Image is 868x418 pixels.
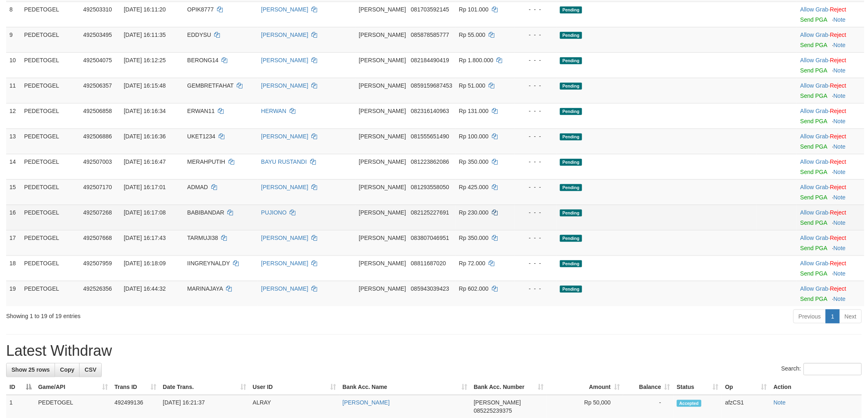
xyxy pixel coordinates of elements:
[797,281,864,306] td: ·
[11,367,50,373] span: Show 25 rows
[518,208,554,217] div: - - -
[339,380,471,395] th: Bank Acc. Name: activate to sort column ascending
[830,158,847,165] a: Reject
[459,32,486,38] span: Rp 55.000
[21,129,80,154] td: PEDETOGEL
[800,143,827,150] a: Send PGA
[800,57,828,63] a: Allow Grab
[55,363,80,377] a: Copy
[800,209,828,216] a: Allow Grab
[797,2,864,27] td: ·
[677,400,701,407] span: Accepted
[800,67,827,74] a: Send PGA
[800,133,828,140] a: Allow Grab
[834,169,846,175] a: Note
[359,57,406,63] span: [PERSON_NAME]
[800,194,827,201] a: Send PGA
[83,108,112,114] span: 492506858
[359,108,406,114] span: [PERSON_NAME]
[411,235,449,241] span: Copy 083807046951 to clipboard
[830,6,847,13] a: Reject
[187,285,223,292] span: MARINAJAYA
[797,27,864,52] td: ·
[560,83,582,90] span: Pending
[83,82,112,89] span: 492506357
[6,103,21,129] td: 12
[518,5,554,14] div: - - -
[800,219,827,226] a: Send PGA
[187,133,215,140] span: UKET1234
[343,400,390,406] a: [PERSON_NAME]
[35,380,111,395] th: Game/API: activate to sort column ascending
[187,158,226,165] span: MERAHPUTIH
[124,108,166,114] span: [DATE] 16:16:34
[124,158,166,165] span: [DATE] 16:16:47
[261,209,287,216] a: PUJIONO
[800,158,828,165] a: Allow Grab
[830,285,847,292] a: Reject
[6,205,21,230] td: 16
[560,210,582,217] span: Pending
[560,235,582,242] span: Pending
[6,179,21,205] td: 15
[834,16,846,23] a: Note
[518,132,554,140] div: - - -
[261,57,308,63] a: [PERSON_NAME]
[21,179,80,205] td: PEDETOGEL
[6,363,55,377] a: Show 25 rows
[124,57,166,63] span: [DATE] 16:12:25
[411,158,449,165] span: Copy 081223862086 to clipboard
[261,133,308,140] a: [PERSON_NAME]
[60,367,74,373] span: Copy
[459,82,486,89] span: Rp 51.000
[797,255,864,281] td: ·
[800,260,828,267] a: Allow Grab
[359,32,406,38] span: [PERSON_NAME]
[834,245,846,251] a: Note
[411,260,446,267] span: Copy 08811687020 to clipboard
[797,103,864,129] td: ·
[797,52,864,78] td: ·
[800,169,827,175] a: Send PGA
[800,93,827,99] a: Send PGA
[6,129,21,154] td: 13
[774,400,786,406] a: Note
[79,363,102,377] a: CSV
[6,380,35,395] th: ID: activate to sort column descending
[830,82,847,89] a: Reject
[261,32,308,38] a: [PERSON_NAME]
[471,380,547,395] th: Bank Acc. Number: activate to sort column ascending
[6,52,21,78] td: 10
[560,133,582,140] span: Pending
[187,235,218,241] span: TARMUJI38
[800,6,830,13] span: ·
[800,260,830,267] span: ·
[830,184,847,190] a: Reject
[21,281,80,306] td: PEDETOGEL
[411,108,449,114] span: Copy 082316140963 to clipboard
[834,42,846,48] a: Note
[560,108,582,115] span: Pending
[800,32,828,38] a: Allow Grab
[800,6,828,13] a: Allow Grab
[83,235,112,241] span: 492507668
[411,209,449,216] span: Copy 082125227691 to clipboard
[359,158,406,165] span: [PERSON_NAME]
[124,82,166,89] span: [DATE] 16:15:48
[518,31,554,39] div: - - -
[459,260,486,267] span: Rp 72.000
[83,32,112,38] span: 492503495
[797,230,864,255] td: ·
[800,158,830,165] span: ·
[261,158,307,165] a: BAYU RUSTANDI
[83,260,112,267] span: 492507959
[800,82,830,89] span: ·
[21,154,80,179] td: PEDETOGEL
[834,118,846,124] a: Note
[518,259,554,267] div: - - -
[459,57,493,63] span: Rp 1.800.000
[21,230,80,255] td: PEDETOGEL
[800,285,828,292] a: Allow Grab
[793,310,826,323] a: Previous
[160,380,249,395] th: Date Trans.: activate to sort column ascending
